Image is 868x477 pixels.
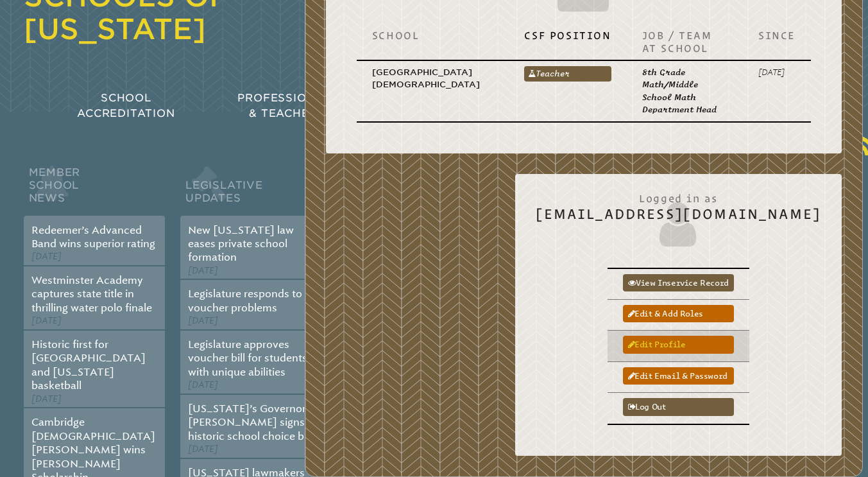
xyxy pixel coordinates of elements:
a: Legislature responds to voucher problems [188,288,302,313]
span: [DATE] [188,379,218,390]
span: Logged in as [536,186,821,206]
span: School Accreditation [77,92,174,119]
a: [US_STATE]’s Governor [PERSON_NAME] signs historic school choice bill [188,403,312,442]
span: [DATE] [188,315,218,326]
a: Teacher [524,66,611,82]
span: [DATE] [31,394,62,404]
a: Edit email & password [623,367,734,385]
span: [DATE] [31,251,62,262]
span: [DATE] [188,444,218,455]
a: Edit profile [623,336,734,353]
p: Job / Team at School [642,29,728,55]
a: Westminster Academy captures state title in thrilling water polo finale [31,274,152,314]
h2: Member School News [24,163,165,216]
a: Redeemer’s Advanced Band wins superior rating [31,224,155,250]
h2: Legislative Updates [180,163,321,216]
a: Legislature approves voucher bill for students with unique abilities [188,338,307,378]
p: [GEOGRAPHIC_DATA][DEMOGRAPHIC_DATA] [372,66,494,91]
p: CSF Position [524,29,611,42]
p: 8th Grade Math/Middle School Math Department Head [642,66,728,116]
a: View inservice record [623,274,734,291]
p: [DATE] [758,66,796,78]
h2: [EMAIL_ADDRESS][DOMAIN_NAME] [536,186,821,250]
a: Edit & add roles [623,305,734,322]
span: Professional Development & Teacher Certification [237,92,425,119]
a: New [US_STATE] law eases private school formation [188,224,294,264]
p: Since [758,29,796,42]
span: [DATE] [188,265,218,276]
p: School [372,29,494,42]
span: [DATE] [31,315,62,326]
a: Historic first for [GEOGRAPHIC_DATA] and [US_STATE] basketball [31,338,146,392]
a: Log out [623,398,734,415]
